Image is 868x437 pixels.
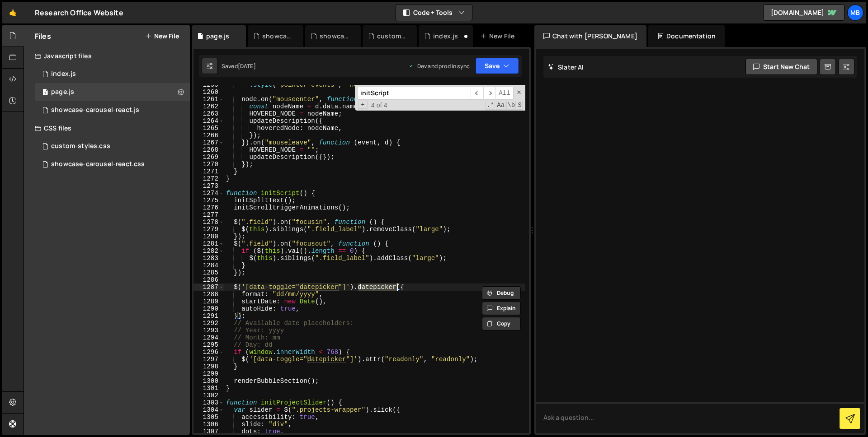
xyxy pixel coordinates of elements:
div: 1276 [193,204,224,211]
div: custom-styles.css [51,142,110,150]
div: 1268 [193,146,224,153]
div: 1261 [193,96,224,103]
div: 1269 [193,153,224,161]
span: ​ [483,87,496,100]
input: Search for [357,87,471,100]
div: 1301 [193,385,224,392]
div: [DATE] [238,62,256,70]
div: 1285 [193,269,224,276]
div: 1303 [193,399,224,406]
span: 1 [42,89,48,97]
div: Javascript files [24,47,190,65]
span: Whole Word Search [506,101,516,110]
div: Research Office Website [35,7,123,18]
div: 1291 [193,312,224,320]
div: 1265 [193,125,224,132]
button: New File [145,33,179,40]
div: page.js [206,32,229,41]
span: CaseSensitive Search [496,101,505,110]
div: 1282 [193,247,224,255]
div: showcase-carousel-react.css [51,160,145,168]
a: 🤙 [2,2,24,23]
div: 10476/23772.js [35,83,190,101]
div: 10476/38631.css [35,137,190,155]
a: [DOMAIN_NAME] [763,5,844,21]
span: Search In Selection [517,101,523,110]
div: 1272 [193,175,224,182]
div: Saved [222,62,256,70]
div: 1305 [193,414,224,421]
div: 1307 [193,428,224,435]
h2: Files [35,31,51,41]
div: 1293 [193,327,224,334]
div: 1290 [193,305,224,312]
div: 1306 [193,421,224,428]
div: 1279 [193,226,224,233]
div: index.js [433,32,458,41]
div: 1288 [193,291,224,298]
div: 10476/45224.css [35,155,190,173]
div: 1295 [193,341,224,349]
div: showcase-carousel-react.css [320,32,350,41]
div: 1277 [193,211,224,218]
div: 1259 [193,81,224,88]
div: 1266 [193,132,224,139]
div: custom-styles.css [377,32,406,41]
div: 1264 [193,117,224,125]
div: 1296 [193,349,224,356]
div: 1274 [193,190,224,197]
div: 1263 [193,110,224,117]
div: 1260 [193,88,224,96]
div: index.js [51,70,76,78]
div: showcase-carousel-react.js [262,32,292,41]
a: MB [847,5,863,21]
div: Chat with [PERSON_NAME] [534,25,646,47]
button: Explain [482,302,521,315]
div: 1294 [193,334,224,341]
div: Documentation [648,25,725,47]
span: ​ [471,87,483,100]
div: 1278 [193,218,224,226]
div: 1283 [193,255,224,262]
h2: Slater AI [548,63,584,71]
div: showcase-carousel-react.js [51,106,139,114]
div: page.js [51,88,74,96]
button: Copy [482,317,521,330]
div: 1300 [193,377,224,385]
button: Code + Tools [396,5,472,21]
div: 1262 [193,103,224,110]
div: 1281 [193,240,224,247]
div: 1289 [193,298,224,305]
div: 1304 [193,406,224,414]
div: Dev and prod in sync [408,62,470,70]
span: 4 of 4 [368,102,391,109]
button: Start new chat [745,59,817,75]
div: 1298 [193,363,224,370]
div: 1273 [193,182,224,190]
button: Debug [482,286,521,300]
div: 1280 [193,233,224,240]
div: 1284 [193,262,224,269]
div: New File [480,32,518,41]
div: 1302 [193,392,224,399]
div: 1287 [193,284,224,291]
div: 1297 [193,356,224,363]
button: Save [475,58,519,74]
span: RegExp Search [486,101,495,110]
div: 10476/45223.js [35,101,190,119]
div: 1299 [193,370,224,377]
div: 1271 [193,168,224,175]
span: Toggle Replace mode [358,101,368,109]
div: 10476/23765.js [35,65,190,83]
div: 1267 [193,139,224,146]
div: 1292 [193,320,224,327]
div: CSS files [24,119,190,137]
div: 1270 [193,161,224,168]
div: 1275 [193,197,224,204]
div: 1286 [193,276,224,284]
span: Alt-Enter [495,87,514,100]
